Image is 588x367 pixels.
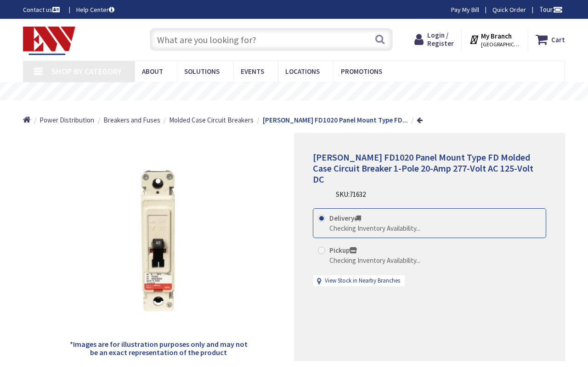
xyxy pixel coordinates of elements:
a: Breakers and Fuses [103,115,160,125]
a: Molded Case Circuit Breakers [169,115,254,125]
span: Molded Case Circuit Breakers [169,116,254,124]
img: Electrical Wholesalers, Inc. [23,27,75,55]
span: Breakers and Fuses [103,116,160,124]
strong: Delivery [329,214,361,222]
span: [GEOGRAPHIC_DATA], [GEOGRAPHIC_DATA] [481,41,520,48]
div: Checking Inventory Availability... [329,256,420,265]
a: Login / Register [414,31,454,48]
rs-layer: Free Same Day Pickup at 19 Locations [218,87,386,97]
span: About [142,67,163,76]
a: Quick Order [492,5,526,14]
strong: My Branch [481,32,512,40]
strong: Cart [551,31,565,48]
strong: [PERSON_NAME] FD1020 Panel Mount Type FD... [263,116,408,124]
a: Contact us [23,5,62,14]
span: Promotions [341,67,382,76]
span: Power Distribution [40,116,94,124]
span: Events [241,67,264,76]
a: Help Center [76,5,114,14]
span: Login / Register [427,31,454,48]
span: [PERSON_NAME] FD1020 Panel Mount Type FD Molded Case Circuit Breaker 1-Pole 20-Amp 277-Volt AC 12... [313,151,533,185]
span: Solutions [184,67,220,76]
div: Checking Inventory Availability... [329,223,420,233]
a: View Stock in Nearby Branches [325,277,400,285]
a: Power Distribution [40,115,94,125]
img: Eaton FD1020 Panel Mount Type FD Molded Case Circuit Breaker 1-Pole 20-Amp 277-Volt AC 125-Volt DC [67,149,251,333]
input: What are you looking for? [150,28,393,51]
span: 71632 [350,190,366,199]
h5: *Images are for illustration purposes only and may not be an exact representation of the product [66,340,250,356]
strong: Pickup [329,246,357,255]
span: Shop By Category [51,66,122,77]
div: My Branch [GEOGRAPHIC_DATA], [GEOGRAPHIC_DATA] [469,31,520,48]
span: Locations [285,67,320,76]
span: Tour [539,5,563,14]
div: SKU: [336,189,366,199]
a: Cart [536,31,565,48]
a: Pay My Bill [451,5,479,14]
